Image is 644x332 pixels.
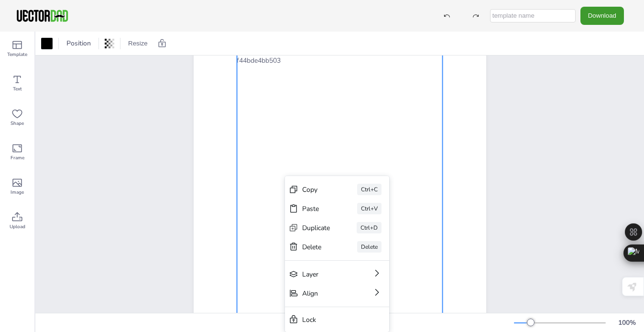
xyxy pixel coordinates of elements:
[302,270,345,279] div: Layer
[490,9,576,22] input: template name
[357,222,382,233] div: Ctrl+D
[357,184,382,195] div: Ctrl+C
[15,9,69,23] img: VectorDad-1.png
[65,39,93,48] span: Position
[615,318,638,327] div: 100 %
[357,203,382,214] div: Ctrl+V
[302,289,345,298] div: Align
[302,243,330,252] div: Delete
[302,315,359,324] div: Lock
[302,223,330,232] div: Duplicate
[580,7,624,24] button: Download
[302,185,330,194] div: Copy
[11,188,24,196] span: Image
[11,120,24,127] span: Shape
[13,85,22,93] span: Text
[7,51,27,58] span: Template
[11,154,24,162] span: Frame
[124,36,152,51] button: Resize
[357,241,382,253] div: Delete
[10,223,25,231] span: Upload
[302,204,330,213] div: Paste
